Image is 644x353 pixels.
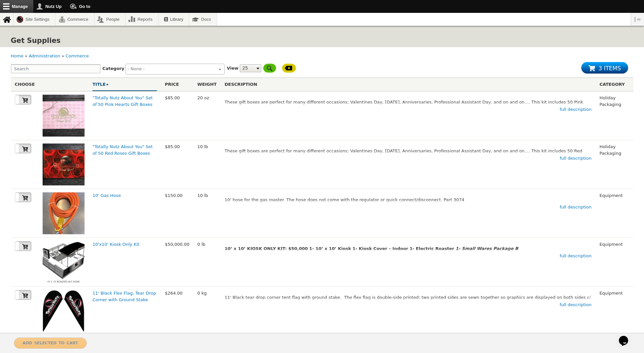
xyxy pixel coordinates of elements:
a: Commerce [66,53,89,58]
th: Weight [194,78,221,91]
div: CloseChat attention grabber [3,3,38,29]
a: Docs [189,13,217,26]
a: full description [560,253,591,259]
td: Equipment [595,286,633,335]
td: 10 lb [194,140,221,189]
span: Add selected to cart [22,339,78,346]
a: Administration [29,53,60,58]
a: 10' Gas Hose [92,193,121,198]
input: - None - [127,66,220,72]
button: Add selected to cart [14,337,87,349]
a: Cart 3 items [581,63,628,73]
a: Site Settings [14,13,55,26]
a: full description [560,155,591,162]
td: $264.00 [161,286,193,335]
td: 0 lb [194,238,221,287]
th: Price [161,78,193,91]
a: 11' Black Flex Flag, Tear Drop Corner with Ground Stake [92,291,156,302]
td: Holiday Packaging [595,91,633,140]
th: Description [221,78,595,91]
input: Refine Filters [263,64,276,73]
th: Category [595,78,633,91]
img: Pink Heart &quot;Totally Nutz About You&quot; Gift Box [43,95,85,137]
a: Home [11,53,23,58]
td: 0 kg [194,286,221,335]
td: $85.00 [161,91,193,140]
a: "Totally Nutz About You" Set of 50 Red Roses Gift Boxes [92,144,153,156]
td: 20 oz [194,91,221,140]
a: "Totally Nutz About You" Set of 50 Pink Hearts Gift Boxes [92,95,153,107]
a: full description [560,106,591,113]
a: full description [560,302,591,308]
a: People [94,13,125,26]
img: Chat attention grabber [3,3,44,29]
label: Category [102,65,124,72]
td: Holiday Packaging [595,140,633,189]
a: Title [92,81,157,88]
span: 3 items [598,62,621,72]
input: Clear Filters [282,64,296,73]
h1: Get Supplies [11,34,61,47]
a: 10'x10' Kiosk Only Kit [92,242,139,247]
input: Search [11,64,100,73]
img: 10&#039; hose for the gas roaster. [43,192,85,234]
label: View [227,66,238,71]
span: Library [170,17,183,22]
td: $85.00 [161,140,193,189]
img: Red Roses &quot;Totally Nutz About You&quot; set of 50 gift boxes [43,144,85,185]
td: Equipment [595,189,633,238]
td: $50,000.00 [161,238,193,287]
span: Commerce [67,17,89,21]
td: Equipment [595,238,633,287]
td: $150.00 [161,189,193,238]
button: Vertical orientation [631,13,644,26]
a: Commerce [55,13,94,26]
td: 10 lb [194,189,221,238]
a: Reports [125,13,158,26]
a: full description [560,204,591,210]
